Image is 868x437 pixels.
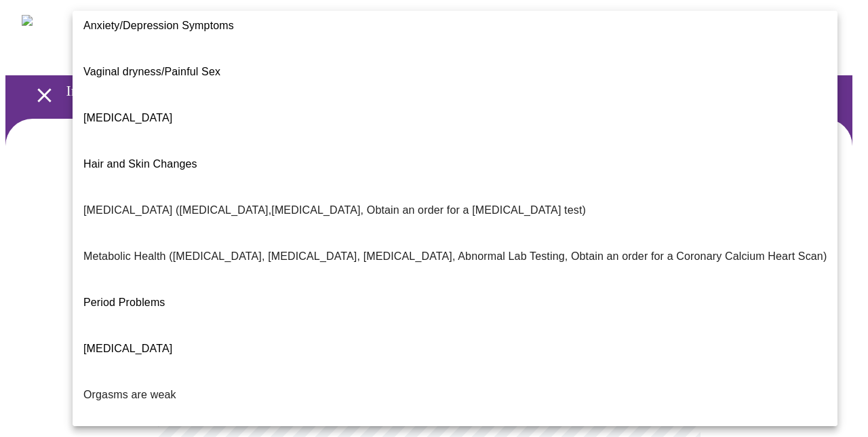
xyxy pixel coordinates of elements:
[83,112,172,123] span: [MEDICAL_DATA]
[83,20,234,31] span: Anxiety/Depression Symptoms
[83,343,172,354] span: [MEDICAL_DATA]
[83,202,586,218] p: [MEDICAL_DATA] ([MEDICAL_DATA],[MEDICAL_DATA], Obtain an order for a [MEDICAL_DATA] test)
[83,387,176,403] p: Orgasms are weak
[83,66,220,77] span: Vaginal dryness/Painful Sex
[83,297,165,308] span: Period Problems
[83,248,827,265] p: Metabolic Health ([MEDICAL_DATA], [MEDICAL_DATA], [MEDICAL_DATA], Abnormal Lab Testing, Obtain an...
[83,158,197,170] span: Hair and Skin Changes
